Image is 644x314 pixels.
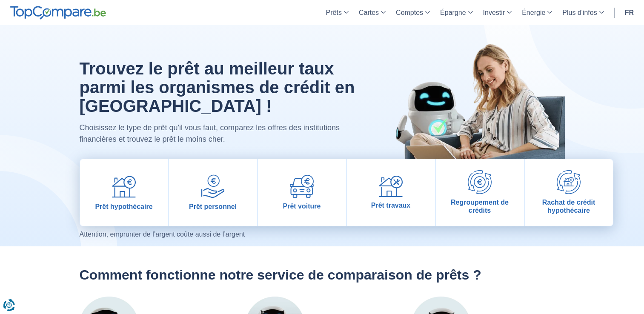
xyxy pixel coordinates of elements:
img: Prêt travaux [379,176,403,197]
span: Rachat de crédit hypothécaire [528,198,610,214]
a: Prêt travaux [347,159,435,226]
h2: Comment fonctionne notre service de comparaison de prêts ? [80,267,565,283]
img: image-hero [378,25,565,189]
a: Prêt personnel [169,159,257,226]
span: Regroupement de crédits [439,198,521,214]
h1: Trouvez le prêt au meilleur taux parmi les organismes de crédit en [GEOGRAPHIC_DATA] ! [80,59,358,115]
a: Regroupement de crédits [436,159,524,226]
img: Prêt personnel [201,174,225,198]
img: Regroupement de crédits [468,170,492,194]
span: Prêt personnel [189,203,237,211]
span: Prêt hypothécaire [95,203,152,211]
a: Rachat de crédit hypothécaire [525,159,613,226]
img: TopCompare [10,6,106,20]
span: Prêt voiture [283,202,321,210]
p: Choisissez le type de prêt qu'il vous faut, comparez les offres des institutions financières et t... [80,122,358,145]
img: Rachat de crédit hypothécaire [557,170,581,194]
span: Prêt travaux [371,201,411,209]
a: Prêt voiture [258,159,346,226]
img: Prêt hypothécaire [112,174,136,198]
img: Prêt voiture [290,175,314,198]
a: Prêt hypothécaire [80,159,168,226]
